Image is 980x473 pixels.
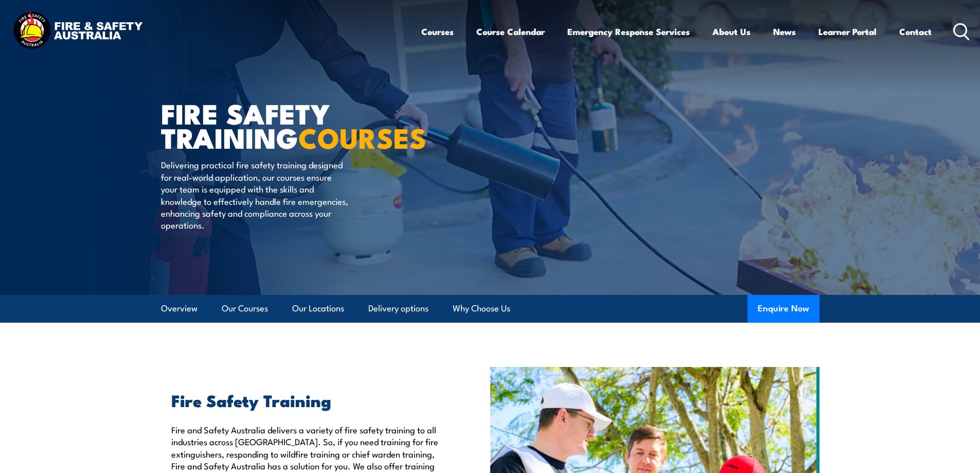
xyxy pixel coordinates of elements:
[298,115,426,158] strong: COURSES
[899,18,932,45] a: Contact
[161,159,349,231] p: Delivering practical fire safety training designed for real-world application, our courses ensure...
[773,18,796,45] a: News
[567,18,690,45] a: Emergency Response Services
[747,295,819,323] button: Enquire Now
[368,295,429,322] a: Delivery options
[421,18,454,45] a: Courses
[818,18,877,45] a: Learner Portal
[161,101,415,149] h1: FIRE SAFETY TRAINING
[712,18,751,45] a: About Us
[222,295,268,322] a: Our Courses
[161,295,198,322] a: Overview
[453,295,510,322] a: Why Choose Us
[171,393,443,407] h2: Fire Safety Training
[292,295,344,322] a: Our Locations
[476,18,545,45] a: Course Calendar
